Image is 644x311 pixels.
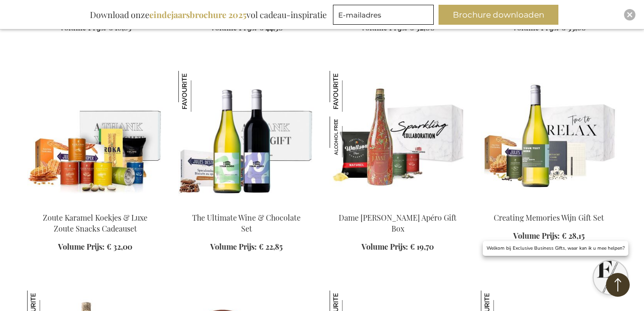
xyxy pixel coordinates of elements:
a: Dame Jeanne Biermocktail Apéro Gift Box Dame Jeanne Biermocktail Apéro Gift Box Dame Jeanne Bierm... [330,200,466,209]
span: Volume Prijs: [210,22,257,32]
a: Zoute Karamel Koekjes & Luxe Zoute Snacks Cadeauset [43,213,147,233]
span: € 19,70 [410,242,434,252]
img: Dame Jeanne Biermocktail Apéro Gift Box [330,117,371,157]
span: Volume Prijs: [512,22,559,32]
span: Volume Prijs: [58,242,105,252]
a: The Ultimate Wine & Chocolate Set [192,213,301,233]
span: € 33,60 [561,22,586,32]
span: Volume Prijs: [361,22,407,32]
a: Volume Prijs: € 22,85 [210,242,283,253]
a: Volume Prijs: € 19,70 [361,242,434,253]
span: Volume Prijs: [59,22,106,32]
button: Brochure downloaden [439,5,558,25]
input: E-mailadres [333,5,434,25]
span: € 32,00 [107,242,132,252]
img: Personalised White Wine [481,71,617,204]
img: Dame Jeanne Biermocktail Apéro Gift Box [330,71,466,204]
img: Salted Caramel Biscuits & Luxury Salty Snacks Gift Set [27,71,163,204]
img: Dame Jeanne Biermocktail Apéro Gift Box [330,71,371,112]
span: € 22,85 [259,242,283,252]
a: Personalised White Wine [481,200,617,209]
a: Dame [PERSON_NAME] Apéro Gift Box [339,213,457,233]
img: The Ultimate Wine & Chocolate Set [178,71,219,112]
div: Download onze vol cadeau-inspiratie [86,5,331,25]
span: € 44,50 [259,22,283,32]
span: Volume Prijs: [513,231,560,241]
b: eindejaarsbrochure 2025 [149,9,246,20]
span: € 32,00 [409,22,435,32]
span: Volume Prijs: [361,242,408,252]
img: Close [627,12,633,18]
a: Salted Caramel Biscuits & Luxury Salty Snacks Gift Set [27,200,163,209]
span: € 18,85 [108,22,131,32]
img: The Ultimate Wine & Chocolate Set [178,71,314,204]
form: marketing offers and promotions [333,5,437,28]
a: Volume Prijs: € 28,15 [513,231,585,242]
a: Creating Memories Wijn Gift Set [494,213,604,223]
span: € 28,15 [562,231,585,241]
span: Volume Prijs: [210,242,257,252]
a: Volume Prijs: € 32,00 [58,242,132,253]
div: Close [624,9,635,20]
a: The Ultimate Wine & Chocolate Set The Ultimate Wine & Chocolate Set [178,200,314,209]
